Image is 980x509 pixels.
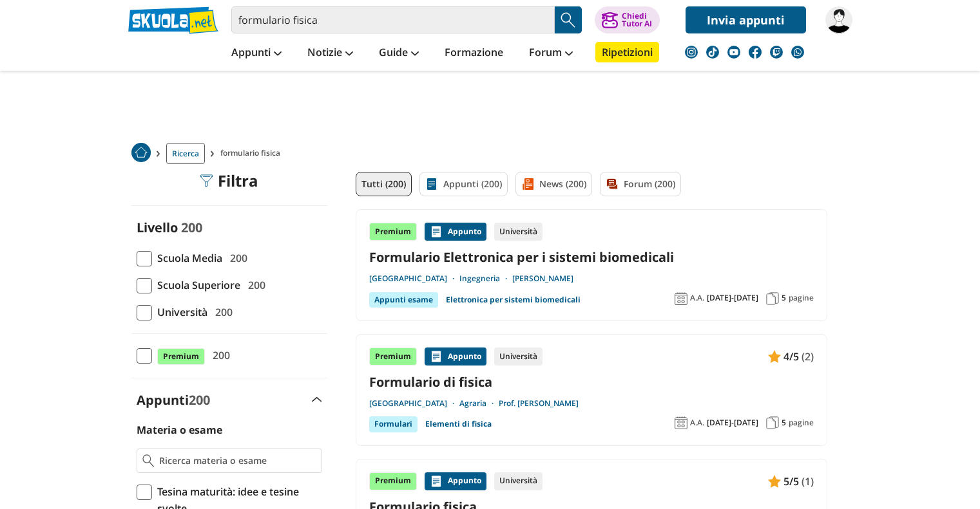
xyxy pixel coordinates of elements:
img: el12a [825,6,852,33]
div: Appunto [425,347,486,366]
span: Scuola Superiore [152,277,240,293]
span: 200 [210,304,233,320]
img: Home [131,143,151,162]
a: Ricerca [166,143,205,164]
label: Appunti [137,391,210,409]
div: Premium [369,347,417,366]
img: Forum filtro contenuto [606,178,619,190]
a: Formulario Elettronica per i sistemi biomedicali [369,248,814,266]
span: 200 [207,347,230,364]
img: tiktok [706,46,719,59]
div: Premium [369,223,417,241]
span: 200 [181,219,202,236]
span: [DATE]-[DATE] [707,418,758,428]
div: Università [494,472,543,490]
span: Scuola Media [152,250,222,266]
a: Home [131,143,151,164]
a: Formazione [441,42,506,65]
img: Appunti contenuto [430,225,443,238]
div: Formulari [369,416,418,432]
span: 200 [243,277,265,293]
span: 4/5 [783,348,799,365]
button: ChiediTutor AI [595,6,660,33]
a: Appunti (200) [419,172,508,196]
a: Invia appunti [686,6,806,33]
img: twitch [770,46,783,59]
img: Cerca appunti, riassunti o versioni [559,10,578,30]
a: Tutti (200) [356,172,412,196]
img: Filtra filtri mobile [200,174,213,187]
a: Appunti [228,42,285,65]
span: formulario fisica [220,143,285,164]
span: (1) [802,473,814,490]
img: instagram [685,46,698,59]
a: Elettronica per sistemi biomedicali [446,292,581,308]
img: Appunti contenuto [430,350,443,363]
img: Pagine [766,416,779,429]
span: 200 [225,250,247,266]
span: A.A. [690,293,704,303]
a: News (200) [515,172,592,196]
a: Guide [376,42,422,65]
img: Anno accademico [675,416,687,429]
img: youtube [727,46,740,59]
img: WhatsApp [791,46,804,59]
label: Materia o esame [137,423,222,437]
a: [PERSON_NAME] [512,273,573,284]
a: Formulario di fisica [369,373,814,391]
div: Appunti esame [369,292,438,308]
a: Ripetizioni [595,42,659,62]
img: Appunti contenuto [768,350,781,363]
span: Premium [157,348,205,365]
img: Pagine [766,292,779,305]
a: Forum [526,42,576,65]
a: Ingegneria [459,273,512,284]
span: Università [152,304,207,320]
a: Notizie [304,42,356,65]
img: Anno accademico [675,292,687,305]
div: Chiedi Tutor AI [622,12,652,28]
img: Appunti contenuto [768,475,781,488]
span: 5/5 [783,473,799,490]
img: Apri e chiudi sezione [312,397,322,402]
input: Ricerca materia o esame [159,454,316,467]
span: (2) [802,348,814,365]
div: Università [494,347,543,366]
div: Appunto [425,223,486,241]
div: Premium [369,472,417,490]
img: facebook [749,46,762,59]
a: Forum (200) [600,172,681,196]
label: Livello [137,219,178,236]
input: Cerca appunti, riassunti o versioni [231,6,555,33]
a: Agraria [459,398,499,409]
a: [GEOGRAPHIC_DATA] [369,398,459,409]
img: Appunti contenuto [430,475,443,488]
div: Filtra [200,172,258,190]
span: pagine [789,418,814,428]
div: Università [494,223,543,241]
button: Search Button [555,6,582,33]
a: Elementi di fisica [425,416,492,432]
a: [GEOGRAPHIC_DATA] [369,273,459,284]
div: Appunto [425,472,486,490]
img: Ricerca materia o esame [142,454,155,467]
span: A.A. [690,418,704,428]
span: pagine [789,293,814,303]
img: News filtro contenuto [521,178,534,190]
span: [DATE]-[DATE] [707,293,758,303]
span: 5 [782,293,786,303]
span: 5 [782,418,786,428]
span: 200 [189,391,210,409]
a: Prof. [PERSON_NAME] [499,398,579,409]
img: Appunti filtro contenuto [425,178,438,190]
